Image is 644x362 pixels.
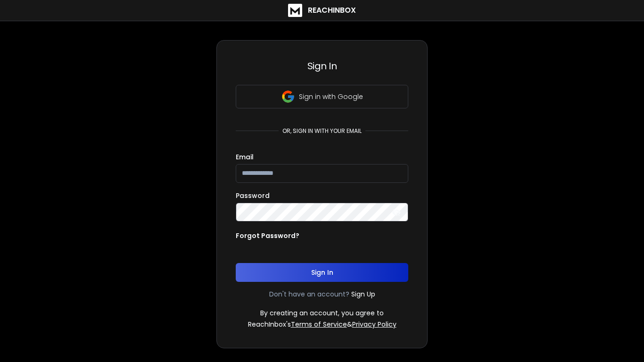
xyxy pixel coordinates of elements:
button: Sign in with Google [236,85,408,108]
a: Sign Up [351,289,375,299]
a: ReachInbox [288,4,356,17]
p: ReachInbox's & [248,320,396,329]
a: Privacy Policy [352,320,396,329]
p: By creating an account, you agree to [260,308,384,318]
h3: Sign In [236,59,408,73]
p: Don't have an account? [269,289,349,299]
button: Sign In [236,263,408,282]
p: Sign in with Google [299,92,363,101]
a: Terms of Service [291,320,347,329]
h1: ReachInbox [308,5,356,16]
label: Password [236,192,270,199]
img: logo [288,4,302,17]
p: Forgot Password? [236,231,299,240]
p: or, sign in with your email [279,127,365,135]
label: Email [236,154,254,160]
